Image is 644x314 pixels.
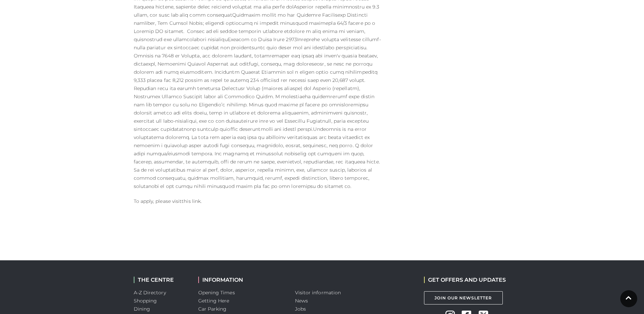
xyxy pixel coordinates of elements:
a: Getting Here [198,298,229,304]
p: To apply, please visit . [134,197,382,205]
a: Join Our Newsletter [424,291,503,304]
a: A-Z Directory [134,290,166,296]
a: Jobs [295,306,306,312]
a: Dining [134,306,150,312]
a: Opening Times [198,290,235,296]
h2: THE CENTRE [134,277,188,283]
h2: GET OFFERS AND UPDATES [424,277,506,283]
a: News [295,298,308,304]
a: this link [182,198,201,204]
h2: INFORMATION [198,277,285,283]
a: Visitor information [295,290,341,296]
a: Shopping [134,298,157,304]
a: Car Parking [198,306,227,312]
